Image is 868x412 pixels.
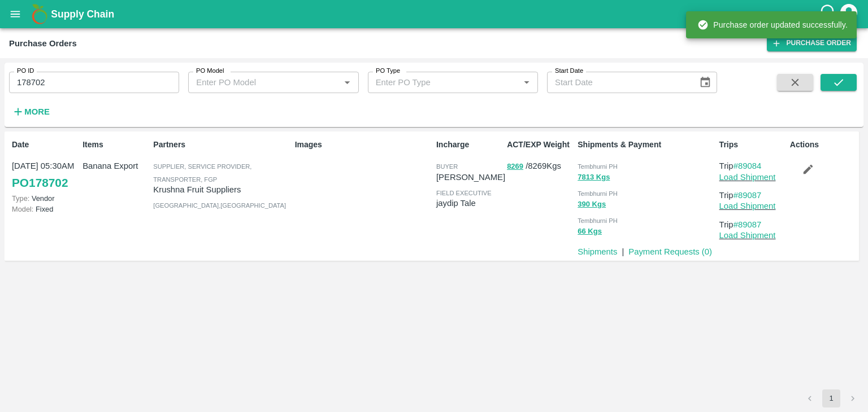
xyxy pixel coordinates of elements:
[734,220,762,229] a: #89087
[799,389,863,407] nav: pagination navigation
[51,8,114,20] b: Supply Chain
[24,107,50,116] strong: More
[617,241,624,258] div: |
[83,160,149,172] p: Banana Export
[28,3,51,25] img: logo
[9,72,179,93] input: Enter PO ID
[719,218,785,231] p: Trip
[507,160,523,173] button: 8269
[371,75,501,90] input: Enter PO Type
[12,194,29,203] span: Type:
[628,247,712,256] a: Payment Requests (0)
[153,139,290,151] p: Partners
[519,75,534,90] button: Open
[295,139,432,151] p: Images
[436,163,458,170] span: buyer
[153,202,286,209] span: [GEOGRAPHIC_DATA] , [GEOGRAPHIC_DATA]
[547,72,690,93] input: Start Date
[436,139,502,151] p: Incharge
[734,191,762,200] a: #89087
[555,67,583,76] label: Start Date
[790,139,856,151] p: Actions
[436,197,502,209] p: jaydip Tale
[578,225,602,238] button: 66 Kgs
[578,198,606,211] button: 390 Kgs
[17,67,34,76] label: PO ID
[719,201,776,211] a: Load Shipment
[153,183,290,196] p: Krushna Fruit Suppliers
[507,139,573,151] p: ACT/EXP Weight
[83,139,149,151] p: Items
[695,72,716,93] button: Choose date
[578,163,618,170] span: Tembhurni PH
[578,171,610,184] button: 7813 Kgs
[578,139,714,151] p: Shipments & Payment
[578,217,618,224] span: Tembhurni PH
[340,75,354,90] button: Open
[12,204,78,214] p: Fixed
[12,139,78,151] p: Date
[507,160,573,173] p: / 8269 Kgs
[196,67,224,76] label: PO Model
[578,247,617,256] a: Shipments
[376,67,400,76] label: PO Type
[767,35,857,51] a: Purchase Order
[578,190,618,197] span: Tembhurni PH
[436,190,492,196] span: field executive
[9,36,77,51] div: Purchase Orders
[12,173,68,193] a: PO178702
[719,231,776,240] a: Load Shipment
[9,102,53,121] button: More
[192,75,322,90] input: Enter PO Model
[819,4,839,24] div: customer-support
[12,205,33,213] span: Model:
[697,15,848,35] div: Purchase order updated successfully.
[719,139,785,151] p: Trips
[12,160,78,172] p: [DATE] 05:30AM
[734,161,762,170] a: #89084
[153,163,251,182] span: Supplier, Service Provider, Transporter, FGP
[436,171,505,183] p: [PERSON_NAME]
[719,173,776,182] a: Load Shipment
[719,189,785,201] p: Trip
[51,6,819,22] a: Supply Chain
[12,193,78,204] p: Vendor
[719,160,785,172] p: Trip
[839,2,859,26] div: account of current user
[822,389,840,407] button: page 1
[2,1,28,27] button: open drawer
